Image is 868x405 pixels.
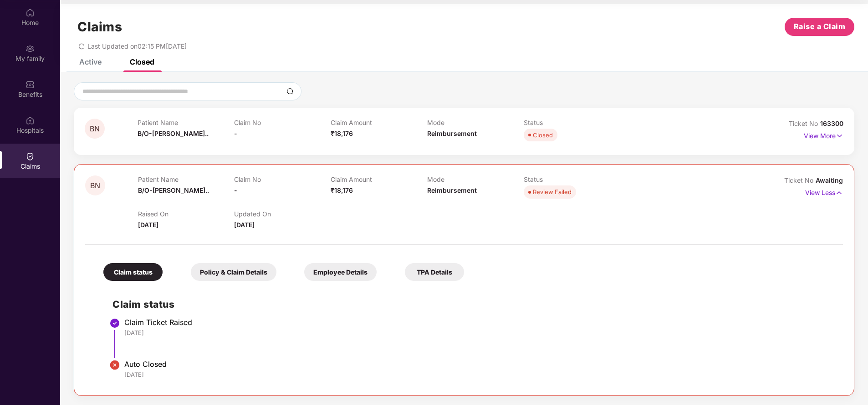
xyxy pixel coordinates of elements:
p: Status [524,175,620,183]
p: Raised On [138,210,235,218]
span: ₹18,176 [331,186,353,194]
div: TPA Details [405,263,464,281]
span: B/O-[PERSON_NAME].. [138,130,209,137]
img: svg+xml;base64,PHN2ZyB4bWxucz0iaHR0cDovL3d3dy53My5vcmcvMjAwMC9zdmciIHdpZHRoPSIxNyIgaGVpZ2h0PSIxNy... [836,131,843,141]
h1: Claims [77,19,122,35]
div: [DATE] [124,329,834,337]
span: Awaiting [816,176,843,184]
img: svg+xml;base64,PHN2ZyBpZD0iSG9zcGl0YWxzIiB4bWxucz0iaHR0cDovL3d3dy53My5vcmcvMjAwMC9zdmciIHdpZHRoPS... [26,116,35,125]
img: svg+xml;base64,PHN2ZyBpZD0iQmVuZWZpdHMiIHhtbG5zPSJodHRwOi8vd3d3LnczLm9yZy8yMDAwL3N2ZyIgd2lkdGg9Ij... [26,80,35,89]
span: BN [90,125,100,133]
span: [DATE] [234,221,255,229]
span: - [234,186,237,194]
span: - [234,130,237,137]
div: Review Failed [533,187,572,196]
div: Claim Ticket Raised [124,318,834,327]
div: Employee Details [304,263,377,281]
h2: Claim status [112,297,834,312]
img: svg+xml;base64,PHN2ZyB3aWR0aD0iMjAiIGhlaWdodD0iMjAiIHZpZXdCb3g9IjAgMCAyMCAyMCIgZmlsbD0ibm9uZSIgeG... [26,44,35,53]
span: Raise a Claim [794,21,846,32]
div: [DATE] [124,370,834,379]
span: Ticket No [789,120,820,127]
p: Updated On [234,210,331,218]
div: Closed [533,130,553,140]
span: B/O-[PERSON_NAME].. [138,186,209,194]
p: View Less [805,185,843,198]
div: Active [79,57,102,66]
p: View More [804,129,843,141]
button: Raise a Claim [785,18,854,36]
span: redo [78,42,85,50]
span: Last Updated on 02:15 PM[DATE] [87,42,187,50]
p: Patient Name [138,175,235,183]
span: 163300 [820,120,843,127]
div: Closed [130,57,154,66]
p: Claim Amount [331,119,427,126]
span: ₹18,176 [331,130,353,137]
div: Policy & Claim Details [191,263,276,281]
p: Claim No [234,175,331,183]
img: svg+xml;base64,PHN2ZyBpZD0iU2VhcmNoLTMyeDMyIiB4bWxucz0iaHR0cDovL3d3dy53My5vcmcvMjAwMC9zdmciIHdpZH... [286,88,294,95]
span: Ticket No [784,176,816,184]
img: svg+xml;base64,PHN2ZyB4bWxucz0iaHR0cDovL3d3dy53My5vcmcvMjAwMC9zdmciIHdpZHRoPSIxNyIgaGVpZ2h0PSIxNy... [835,188,843,198]
span: [DATE] [138,221,158,229]
img: svg+xml;base64,PHN2ZyBpZD0iU3RlcC1Eb25lLTMyeDMyIiB4bWxucz0iaHR0cDovL3d3dy53My5vcmcvMjAwMC9zdmciIH... [109,318,120,329]
img: svg+xml;base64,PHN2ZyBpZD0iSG9tZSIgeG1sbnM9Imh0dHA6Ly93d3cudzMub3JnLzIwMDAvc3ZnIiB3aWR0aD0iMjAiIG... [26,8,35,17]
p: Status [524,119,620,126]
p: Mode [427,175,524,183]
p: Patient Name [138,119,234,126]
span: BN [90,182,100,190]
p: Claim No [234,119,331,126]
div: Auto Closed [124,360,834,369]
span: Reimbursement [427,186,477,194]
img: svg+xml;base64,PHN2ZyBpZD0iQ2xhaW0iIHhtbG5zPSJodHRwOi8vd3d3LnczLm9yZy8yMDAwL3N2ZyIgd2lkdGg9IjIwIi... [26,152,35,161]
div: Claim status [103,263,163,281]
span: Reimbursement [427,130,477,137]
p: Mode [427,119,524,126]
img: svg+xml;base64,PHN2ZyBpZD0iU3RlcC1Eb25lLTIweDIwIiB4bWxucz0iaHR0cDovL3d3dy53My5vcmcvMjAwMC9zdmciIH... [109,360,120,370]
p: Claim Amount [331,175,427,183]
